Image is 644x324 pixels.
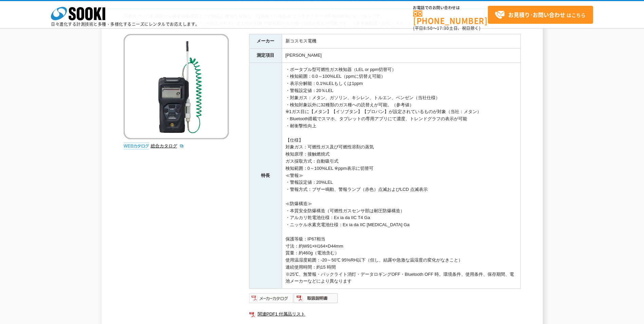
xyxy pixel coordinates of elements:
[51,22,200,26] p: 日々進化する計測技術と多種・多様化するニーズにレンタルでお応えします。
[282,34,520,48] td: 新コスモス電機
[495,10,586,20] span: はこちら
[249,310,521,319] a: 関連PDF1 付属品リスト
[249,48,282,62] th: 測定項目
[282,48,520,62] td: [PERSON_NAME]
[413,6,488,10] span: お電話でのお問い合わせは
[249,62,282,289] th: 特長
[413,25,480,31] span: (平日 ～ 土日、祝日除く)
[282,62,520,289] td: ・ポータブル型可燃性ガス検知器（LEL or ppm切替可） ・検知範囲：0.0～100%LEL（ppmに切替え可能） ・表示分解能：0.1%LELもしくは1ppm ・警報設定値：20％LEL ...
[294,297,338,302] a: 取扱説明書
[488,6,593,24] a: お見積り･お問い合わせはこちら
[413,11,488,24] a: [PHONE_NUMBER]
[437,25,449,31] span: 17:30
[249,297,294,302] a: メーカーカタログ
[124,34,229,139] img: 可燃性ガス検知器 コスモテクター XP-3360Ⅱ-W（メタン/ガソリン/キシレン/トルエン/ベンゼン）
[508,11,565,19] strong: お見積り･お問い合わせ
[249,34,282,48] th: メーカー
[249,293,294,304] img: メーカーカタログ
[294,293,338,304] img: 取扱説明書
[124,143,149,149] img: webカタログ
[151,143,184,148] a: 総合カタログ
[423,25,433,31] span: 8:50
